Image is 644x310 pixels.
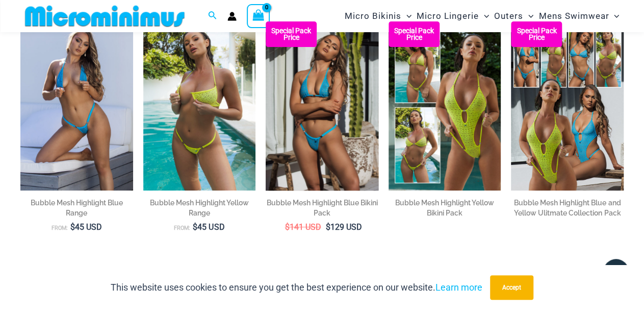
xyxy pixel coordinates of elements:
a: Bubble Mesh Ultimate (2) Bubble Mesh Highlight Blue 309 Tri Top 469 Thong 05Bubble Mesh Highlight... [266,21,378,190]
nav: Site Navigation [341,2,624,31]
h2: Bubble Mesh Highlight Yellow Bikini Pack [389,198,501,218]
a: Micro BikinisMenu ToggleMenu Toggle [342,3,414,29]
span: Menu Toggle [401,3,411,29]
h2: Bubble Mesh Highlight Blue Range [20,198,133,218]
button: Accept [490,275,533,300]
span: Outers [494,3,523,29]
a: Bubble Mesh Highlight Yellow Bikini Pack [389,198,501,222]
span: From: [174,225,190,231]
span: $ [70,222,75,232]
a: Bubble Mesh Ultimate (3) Bubble Mesh Highlight Yellow 309 Tri Top 469 Thong 05Bubble Mesh Highlig... [389,21,501,190]
span: From: [51,225,68,231]
span: $ [285,222,289,232]
img: Bubble Mesh Ultimate (4) [511,21,624,190]
b: Special Pack Price [389,28,440,41]
bdi: 129 USD [325,222,362,232]
a: Mens SwimwearMenu ToggleMenu Toggle [536,3,622,29]
a: Bubble Mesh Highlight Yellow 323 Underwire Top 469 Thong 02Bubble Mesh Highlight Yellow 323 Under... [143,21,256,190]
a: Bubble Mesh Highlight Blue Range [20,198,133,222]
bdi: 45 USD [193,222,224,232]
a: Bubble Mesh Ultimate (4) Bubble Mesh Highlight Yellow 323 Underwire Top 469 Thong 03Bubble Mesh H... [511,21,624,190]
img: Bubble Mesh Highlight Blue 309 Tri Top 469 Thong 05 [266,21,378,190]
img: MM SHOP LOGO FLAT [21,5,189,28]
a: Bubble Mesh Highlight Blue and Yellow Ulitmate Collection Pack [511,198,624,222]
h2: Bubble Mesh Highlight Yellow Range [143,198,256,218]
span: $ [193,222,197,232]
span: Micro Bikinis [345,3,401,29]
img: Bubble Mesh Highlight Yellow 323 Underwire Top 469 Thong 02 [143,21,256,190]
a: Search icon link [208,10,217,22]
a: View Shopping Cart, empty [247,4,270,28]
a: OutersMenu ToggleMenu Toggle [492,3,536,29]
span: Menu Toggle [609,3,619,29]
img: Bubble Mesh Highlight Blue 309 Tri Top 421 Micro 05 [20,21,133,190]
img: Bubble Mesh Ultimate (3) [389,21,501,190]
a: Bubble Mesh Highlight Blue Bikini Pack [266,198,378,222]
b: Special Pack Price [266,28,317,41]
a: Micro LingerieMenu ToggleMenu Toggle [414,3,492,29]
span: Mens Swimwear [538,3,609,29]
span: $ [325,222,330,232]
bdi: 45 USD [70,222,102,232]
a: Account icon link [227,12,237,21]
span: Menu Toggle [479,3,489,29]
a: Learn more [435,282,482,293]
span: Micro Lingerie [417,3,479,29]
h2: Bubble Mesh Highlight Blue and Yellow Ulitmate Collection Pack [511,198,624,218]
b: Special Pack Price [511,28,562,41]
p: This website uses cookies to ensure you get the best experience on our website. [111,280,482,295]
a: Bubble Mesh Highlight Blue 309 Tri Top 421 Micro 05Bubble Mesh Highlight Blue 309 Tri Top 421 Mic... [20,21,133,190]
bdi: 141 USD [285,222,321,232]
h2: Bubble Mesh Highlight Blue Bikini Pack [266,198,378,218]
a: Bubble Mesh Highlight Yellow Range [143,198,256,222]
span: Menu Toggle [523,3,533,29]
